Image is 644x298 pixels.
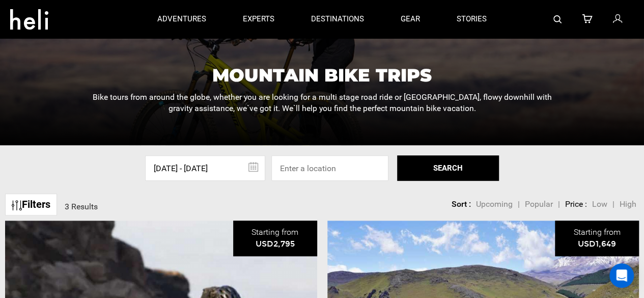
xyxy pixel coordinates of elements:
[145,155,265,181] input: Select dates
[620,199,636,209] span: High
[397,155,499,181] button: SEARCH
[609,263,634,288] div: Open Intercom Messenger
[558,199,560,210] li: |
[311,14,364,24] p: destinations
[243,14,274,24] p: experts
[157,14,206,24] p: adventures
[452,199,471,210] li: Sort :
[65,202,98,211] span: 3 Results
[89,92,555,115] p: Bike tours from around the globe, whether you are looking for a multi stage road ride or [GEOGRAP...
[89,66,555,84] h1: Mountain Bike Trips
[592,199,607,209] span: Low
[553,15,562,23] img: search-bar-icon.svg
[271,155,388,181] input: Enter a location
[565,199,587,210] li: Price :
[518,199,520,210] li: |
[525,199,553,209] span: Popular
[476,199,513,209] span: Upcoming
[5,194,57,215] a: Filters
[612,199,614,210] li: |
[12,200,22,210] img: btn-icon.svg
